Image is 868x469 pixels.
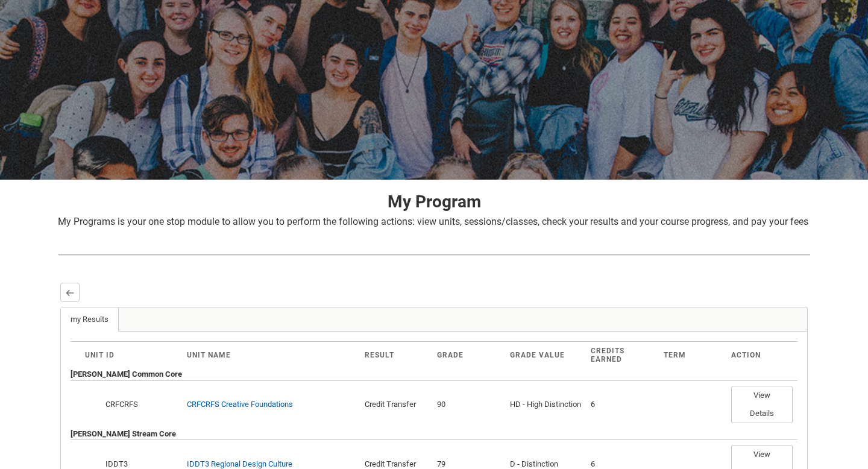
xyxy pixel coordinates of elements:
div: 6 [591,398,654,411]
div: Term [664,351,722,359]
a: CRFCRFS Creative Foundations [187,400,293,409]
strong: My Program [388,192,481,212]
div: Grade Value [510,351,581,359]
b: [PERSON_NAME] Common Core [71,370,182,379]
button: Back [60,283,80,302]
div: Credit Transfer [365,398,428,411]
div: HD - High Distinction [510,398,581,411]
div: 90 [437,398,500,411]
div: Unit ID [85,351,177,359]
span: My Programs is your one stop module to allow you to perform the following actions: view units, se... [58,216,808,227]
div: Result [365,351,428,359]
div: Unit Name [187,351,355,359]
div: CRFCRFS [104,398,177,411]
div: Grade [437,351,500,359]
div: Credits Earned [591,347,654,364]
div: CRFCRFS Creative Foundations [187,398,293,411]
b: [PERSON_NAME] Stream Core [71,429,176,438]
a: my Results [61,307,119,332]
img: REDU_GREY_LINE [58,248,810,261]
div: Action [731,351,783,359]
a: IDDT3 Regional Design Culture [187,459,292,468]
button: View Details [731,386,793,423]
